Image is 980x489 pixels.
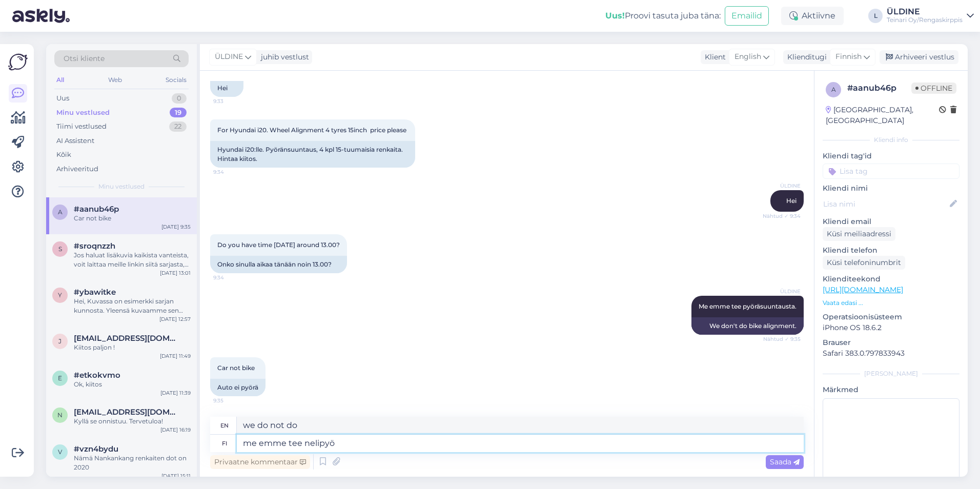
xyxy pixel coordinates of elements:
div: Tiimi vestlused [56,121,107,132]
div: Klient [701,52,726,63]
span: English [734,51,761,63]
span: For Hyundai i20. Wheel Alignment 4 tyres 15inch price please [217,126,406,134]
span: Nähtud ✓ 9:35 [762,335,801,343]
div: Hei, Kuvassa on esimerkki sarjan kunnosta. Yleensä kuvaamme sen vanteen, jossa on eniten näkyviä ... [74,297,191,315]
span: Offline [911,83,956,94]
p: Operatsioonisüsteem [823,312,959,322]
div: Kliendi info [823,135,959,145]
span: n [57,411,63,419]
button: Emailid [725,6,769,26]
div: L [868,9,883,23]
div: Arhiveeri vestlus [880,50,958,64]
b: Uus! [605,11,625,21]
span: Do you have time [DATE] around 13.00? [217,241,340,249]
div: [DATE] 15:11 [161,472,191,480]
p: Kliendi nimi [823,183,959,194]
div: [DATE] 11:39 [160,389,191,397]
div: Ok, kiitos [74,380,191,389]
span: ÜLDINE [215,51,243,63]
span: Minu vestlused [98,182,145,191]
div: [DATE] 11:49 [160,352,191,360]
div: Küsi meiliaadressi [823,227,895,241]
div: Hyundai i20:lle. Pyöränsuuntaus, 4 kpl 15-tuumaisia ​​renkaita. Hintaa kiitos. [210,141,415,168]
div: Kõik [56,150,71,160]
div: Minu vestlused [56,108,110,118]
span: 9:33 [213,97,252,105]
div: en [220,417,229,434]
p: Kliendi tag'id [823,151,959,161]
div: [DATE] 9:35 [161,223,191,231]
div: 22 [169,121,187,132]
span: ÜLDINE [762,288,801,295]
span: v [58,448,62,456]
span: Saada [770,457,800,466]
span: Finnish [835,51,862,63]
div: Uus [56,93,69,104]
div: [DATE] 16:19 [160,426,191,434]
div: [PERSON_NAME] [823,369,959,378]
div: [DATE] 12:57 [159,315,191,323]
textarea: we do not do [237,417,804,434]
p: Safari 383.0.797833943 [823,348,959,359]
span: Hei [786,197,797,205]
div: Teinari Oy/Rengaskirppis [887,16,963,24]
div: [DATE] 13:01 [160,269,191,277]
p: iPhone OS 18.6.2 [823,322,959,333]
a: ÜLDINETeinari Oy/Rengaskirppis [887,8,974,24]
span: joona.rinne@rintajouppi.fi [74,334,180,343]
div: # aanub46p [847,82,911,94]
p: Vaata edasi ... [823,298,959,308]
span: 9:35 [213,397,252,404]
img: Askly Logo [8,52,28,72]
div: Socials [164,73,189,87]
a: [URL][DOMAIN_NAME] [823,285,903,294]
span: nikitagruz0@gmail.com [74,407,180,417]
span: y [58,291,62,299]
div: Auto ei pyörä [210,379,266,396]
div: Küsi telefoninumbrit [823,256,905,270]
div: Klienditugi [783,52,827,63]
div: Kiitos paljon ! [74,343,191,352]
div: 19 [170,108,187,118]
span: #sroqnzzh [74,241,115,251]
div: ÜLDINE [887,8,963,16]
div: [GEOGRAPHIC_DATA], [GEOGRAPHIC_DATA] [826,105,939,126]
span: #aanub46p [74,205,119,214]
span: e [58,374,62,382]
div: juhib vestlust [257,52,309,63]
div: Onko sinulla aikaa tänään noin 13.00? [210,256,347,273]
textarea: me emme tee nelipyö [237,435,804,452]
div: 0 [172,93,187,104]
p: Kliendi telefon [823,245,959,256]
div: Nämä Nankankang renkaiten dot on 2020 [74,454,191,472]
span: #etkokvmo [74,371,120,380]
span: a [831,86,836,93]
div: AI Assistent [56,136,94,146]
span: ÜLDINE [762,182,801,190]
div: fi [222,435,227,452]
div: Aktiivne [781,7,844,25]
span: 9:34 [213,168,252,176]
span: 9:34 [213,274,252,281]
span: Nähtud ✓ 9:34 [762,212,801,220]
p: Brauser [823,337,959,348]
div: Car not bike [74,214,191,223]
div: All [54,73,66,87]
span: Me emme tee pyöräsuuntausta. [699,302,797,310]
span: a [58,208,63,216]
span: #ybawitke [74,288,116,297]
input: Lisa nimi [823,198,948,210]
p: Klienditeekond [823,274,959,284]
div: Hei [210,79,243,97]
span: s [58,245,62,253]
div: Web [106,73,124,87]
input: Lisa tag [823,164,959,179]
div: Jos haluat lisäkuvia kaikista vanteista, voit laittaa meille linkin siitä sarjasta, joka sinua ki... [74,251,191,269]
span: #vzn4bydu [74,444,118,454]
span: Otsi kliente [64,53,105,64]
div: Privaatne kommentaar [210,455,310,469]
p: Kliendi email [823,216,959,227]
div: Proovi tasuta juba täna: [605,10,721,22]
span: j [58,337,62,345]
div: We don't do bike alignment. [691,317,804,335]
